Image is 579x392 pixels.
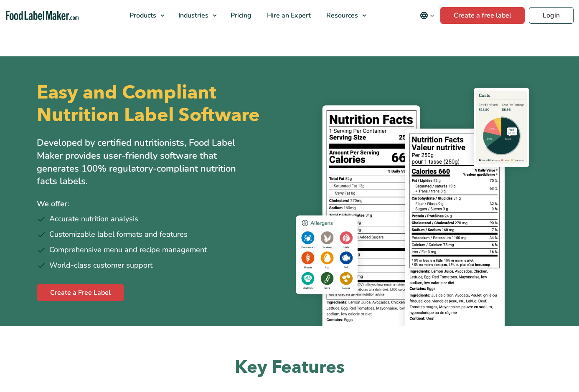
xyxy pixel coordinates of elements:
[176,11,209,20] span: Industries
[264,11,312,20] span: Hire an Expert
[37,198,283,210] p: We offer:
[440,7,525,24] a: Create a free label
[529,7,574,24] a: Login
[127,11,157,20] span: Products
[37,81,283,126] h1: Easy and Compliant Nutrition Label Software
[324,11,359,20] span: Resources
[49,213,138,225] span: Accurate nutrition analysis
[37,356,542,379] h2: Key Features
[37,284,124,301] a: Create a Free Label
[37,137,254,188] p: Developed by certified nutritionists, Food Label Maker provides user-friendly software that gener...
[6,11,79,20] a: Food Label Maker homepage
[414,7,440,24] button: Change language
[49,229,188,240] span: Customizable label formats and features
[228,11,252,20] span: Pricing
[49,260,152,271] span: World-class customer support
[49,244,207,255] span: Comprehensive menu and recipe management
